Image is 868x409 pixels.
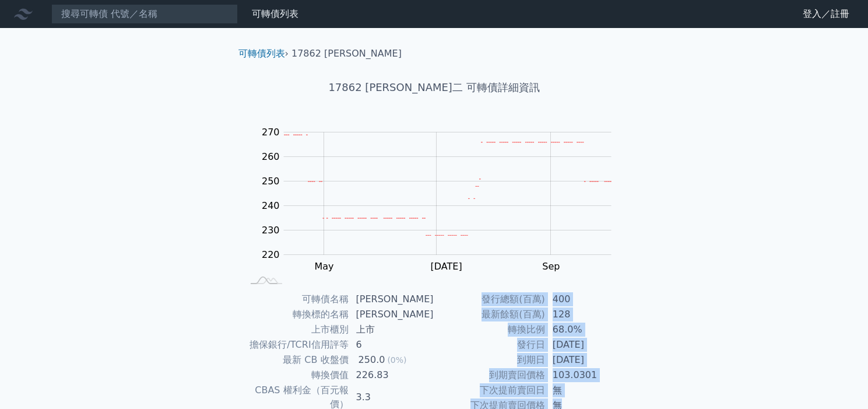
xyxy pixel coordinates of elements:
[356,353,388,367] div: 250.0
[387,355,406,365] span: (0%)
[546,383,625,398] td: 無
[262,151,280,162] tspan: 260
[262,200,280,211] tspan: 240
[243,368,349,383] td: 轉換價值
[243,292,349,307] td: 可轉債名稱
[291,47,402,61] li: 17862 [PERSON_NAME]
[542,261,560,272] tspan: Sep
[262,249,280,260] tspan: 220
[434,368,546,383] td: 到期賣回價格
[243,307,349,322] td: 轉換標的名稱
[793,5,859,23] a: 登入／註冊
[546,368,625,383] td: 103.0301
[349,307,434,322] td: [PERSON_NAME]
[349,292,434,307] td: [PERSON_NAME]
[434,292,546,307] td: 發行總額(百萬)
[252,8,298,19] a: 可轉債列表
[243,352,349,368] td: 最新 CB 收盤價
[546,352,625,368] td: [DATE]
[284,135,611,235] g: Series
[349,337,434,352] td: 6
[243,322,349,337] td: 上市櫃別
[434,307,546,322] td: 最新餘額(百萬)
[546,307,625,322] td: 128
[262,176,280,187] tspan: 250
[349,322,434,337] td: 上市
[434,337,546,352] td: 發行日
[262,225,280,236] tspan: 230
[51,4,238,24] input: 搜尋可轉債 代號／名稱
[262,127,280,138] tspan: 270
[229,79,639,96] h1: 17862 [PERSON_NAME]二 可轉債詳細資訊
[546,292,625,307] td: 400
[434,322,546,337] td: 轉換比例
[546,322,625,337] td: 68.0%
[431,261,462,272] tspan: [DATE]
[314,261,333,272] tspan: May
[243,337,349,352] td: 擔保銀行/TCRI信用評等
[256,127,629,272] g: Chart
[434,352,546,368] td: 到期日
[434,383,546,398] td: 下次提前賣回日
[349,368,434,383] td: 226.83
[546,337,625,352] td: [DATE]
[238,47,289,61] li: ›
[238,48,285,59] a: 可轉債列表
